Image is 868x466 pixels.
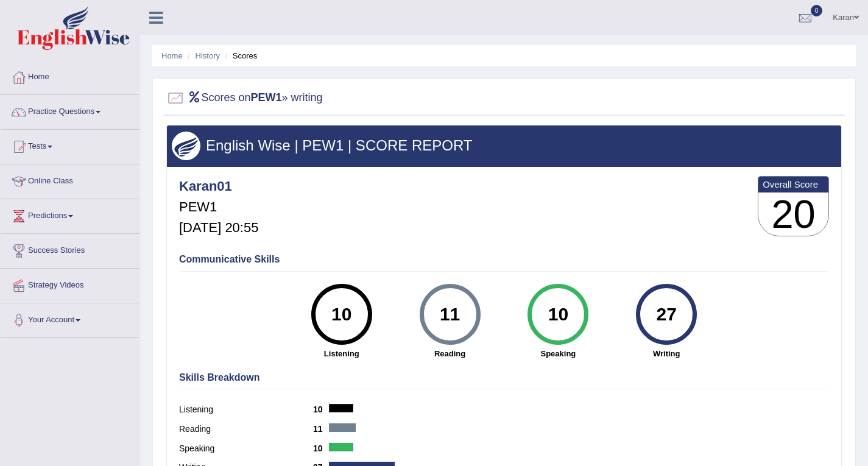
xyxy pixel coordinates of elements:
img: wings.png [172,132,200,160]
label: Reading [179,423,313,436]
label: Listening [179,403,313,416]
h5: [DATE] 20:55 [179,221,258,235]
a: Predictions [1,199,139,230]
strong: Reading [402,348,498,359]
a: Strategy Videos [1,269,139,299]
li: Scores [222,50,258,62]
h4: Skills Breakdown [179,372,829,383]
strong: Speaking [510,348,606,359]
b: 10 [313,443,329,453]
h4: Communicative Skills [179,254,829,265]
h2: Scores on » writing [166,89,323,107]
a: Your Account [1,303,139,334]
a: Tests [1,130,139,160]
strong: Writing [618,348,715,359]
a: Practice Questions [1,95,139,125]
a: Success Stories [1,234,139,264]
b: Overall Score [763,179,824,189]
a: Home [161,51,183,60]
b: 11 [313,424,329,434]
strong: Listening [294,348,390,359]
a: Online Class [1,164,139,195]
a: History [196,51,220,60]
h3: English Wise | PEW1 | SCORE REPORT [172,138,836,154]
h4: Karan01 [179,179,258,194]
div: 10 [536,289,580,340]
div: 11 [428,289,472,340]
b: PEW1 [251,91,282,104]
h5: PEW1 [179,200,258,214]
label: Speaking [179,442,313,455]
div: 10 [319,289,364,340]
span: 0 [811,5,823,16]
b: 10 [313,404,329,414]
h3: 20 [758,192,828,236]
div: 27 [644,289,689,340]
a: Home [1,60,139,91]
